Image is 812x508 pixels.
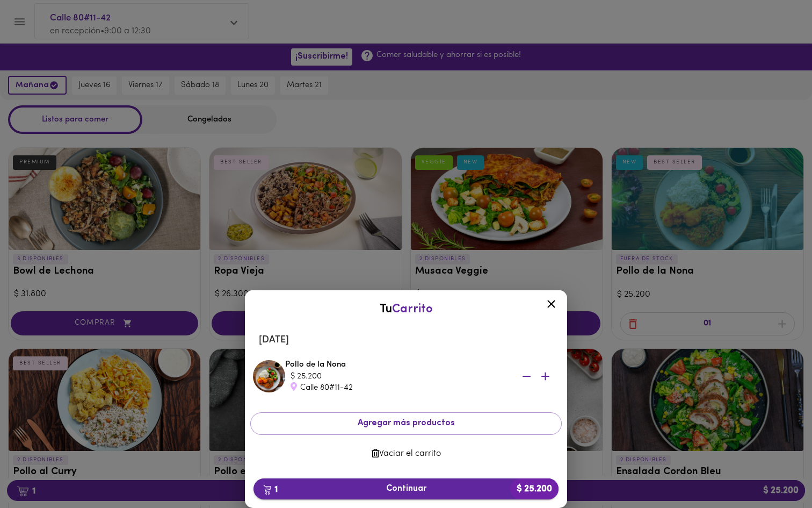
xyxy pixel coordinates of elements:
img: cart.png [263,484,271,495]
li: [DATE] [250,327,562,353]
span: Agregar más productos [259,418,553,428]
div: Pollo de la Nona [285,359,559,393]
iframe: Messagebird Livechat Widget [750,446,801,497]
b: $ 25.200 [510,478,559,499]
div: Tu [256,301,556,318]
img: Pollo de la Nona [253,360,285,392]
button: Agregar más productos [250,412,562,434]
button: Vaciar el carrito [250,443,562,464]
b: 1 [257,482,284,496]
span: Vaciar el carrito [259,449,553,459]
div: Calle 80#11-42 [291,382,505,393]
span: Continuar [262,484,550,494]
button: 1Continuar$ 25.200 [253,478,559,499]
span: Carrito [392,303,433,316]
div: $ 25.200 [291,371,505,382]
